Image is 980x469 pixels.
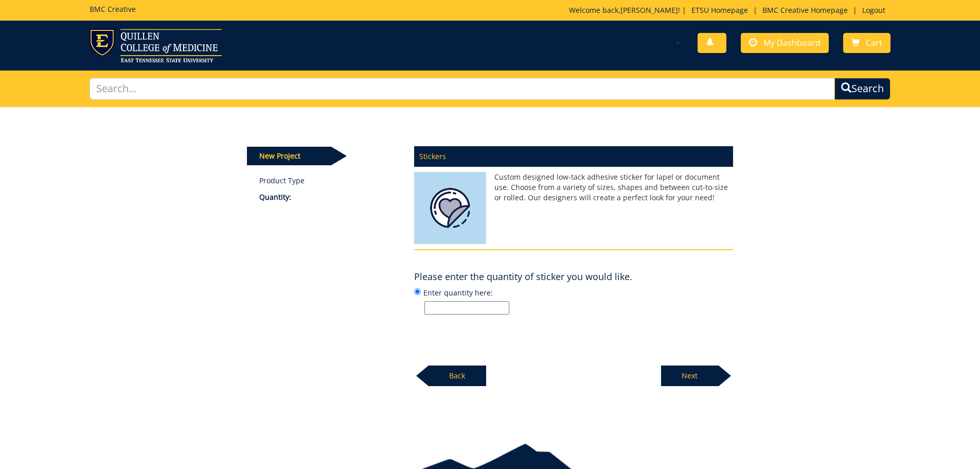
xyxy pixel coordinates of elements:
[763,37,821,48] span: My Dashboard
[414,172,733,203] p: Custom designed low-tack adhesive sticker for lapel or document use. Choose from a variety of siz...
[414,288,421,295] input: Enter quantity here:
[90,78,835,100] input: Search...
[569,5,890,15] p: Welcome back, ! | | |
[857,5,890,15] a: Logout
[414,146,733,167] p: Stickers
[741,33,829,53] a: My Dashboard
[247,147,331,165] p: New Project
[414,272,632,282] h4: Please enter the quantity of sticker you would like.
[259,176,399,186] a: Product Type
[620,5,678,15] a: [PERSON_NAME]
[90,29,222,62] img: ETSU logo
[866,37,882,48] span: Cart
[424,301,509,315] input: Enter quantity here:
[429,366,486,386] p: Back
[259,192,399,202] p: Quantity:
[834,78,890,100] button: Search
[843,33,890,53] a: Cart
[686,5,753,15] a: ETSU Homepage
[757,5,853,15] a: BMC Creative Homepage
[90,5,136,13] h5: BMC Creative
[661,366,719,386] p: Next
[414,287,733,315] label: Enter quantity here:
